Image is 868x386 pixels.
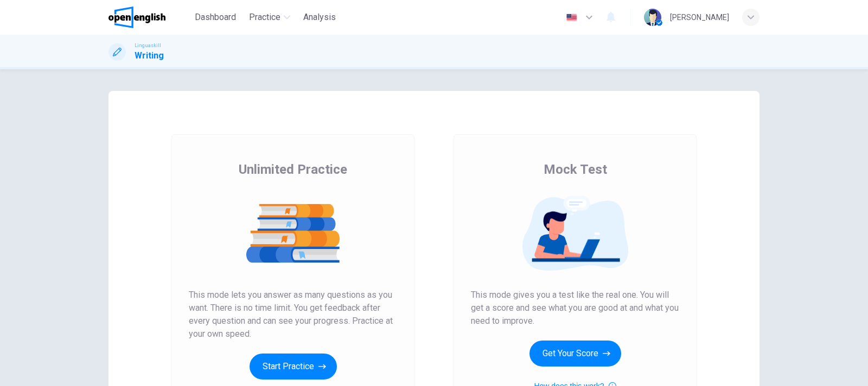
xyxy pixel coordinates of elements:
span: Mock Test [544,161,607,178]
a: OpenEnglish logo [108,6,190,28]
span: This mode lets you answer as many questions as you want. There is no time limit. You get feedback... [189,289,397,341]
span: Linguaskill [135,42,161,49]
img: en [565,14,578,22]
button: Get Your Score [529,341,621,367]
h1: Writing [135,49,164,62]
button: Dashboard [190,8,240,27]
button: Analysis [299,8,340,27]
span: This mode gives you a test like the real one. You will get a score and see what you are good at a... [471,289,679,328]
img: OpenEnglish logo [108,6,165,28]
button: Practice [245,8,295,27]
button: Start Practice [250,354,337,380]
img: Profile picture [644,9,661,26]
span: Analysis [303,11,336,24]
span: Practice [249,11,280,24]
div: [PERSON_NAME] [670,11,729,24]
span: Dashboard [195,11,236,24]
span: Unlimited Practice [239,161,347,178]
